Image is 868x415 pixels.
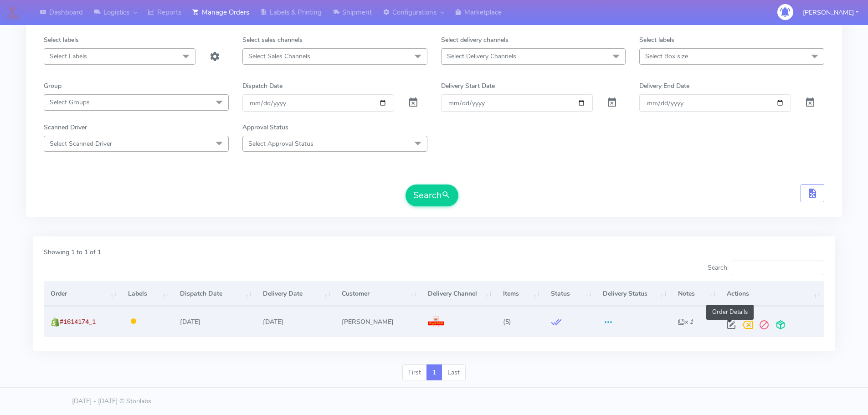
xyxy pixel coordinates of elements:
th: Delivery Channel: activate to sort column ascending [421,282,496,306]
span: Select Approval Status [248,139,313,148]
label: Approval Status [242,123,288,132]
img: shopify.png [51,318,60,327]
label: Delivery Start Date [441,81,495,91]
span: Select Sales Channels [248,52,310,61]
label: Select sales channels [242,35,303,45]
span: Select Scanned Driver [50,139,112,148]
label: Dispatch Date [242,81,282,91]
th: Customer: activate to sort column ascending [335,282,421,306]
th: Delivery Date: activate to sort column ascending [256,282,334,306]
span: Select Groups [50,98,90,107]
img: Royal Mail [428,317,444,328]
th: Status: activate to sort column ascending [544,282,596,306]
td: [PERSON_NAME] [335,306,421,337]
span: Select Box size [645,52,688,61]
label: Select delivery channels [441,35,508,45]
span: Select Delivery Channels [447,52,516,61]
th: Actions: activate to sort column ascending [720,282,824,306]
label: Scanned Driver [44,123,87,132]
button: Search [406,184,458,206]
i: x 1 [678,318,693,326]
td: [DATE] [256,306,334,337]
label: Showing 1 to 1 of 1 [44,247,101,257]
span: #1614174_1 [60,318,96,326]
input: Search: [732,261,824,275]
th: Notes: activate to sort column ascending [671,282,720,306]
td: [DATE] [173,306,256,337]
label: Select labels [44,35,79,45]
span: Select Labels [50,52,87,61]
th: Dispatch Date: activate to sort column ascending [173,282,256,306]
th: Labels: activate to sort column ascending [121,282,173,306]
span: (5) [503,318,511,326]
label: Group [44,81,62,91]
th: Items: activate to sort column ascending [496,282,544,306]
button: [PERSON_NAME] [796,3,865,22]
th: Order: activate to sort column ascending [44,282,121,306]
label: Search: [708,261,824,275]
a: 1 [426,364,442,381]
label: Delivery End Date [639,81,689,91]
label: Select labels [639,35,674,45]
th: Delivery Status: activate to sort column ascending [596,282,671,306]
